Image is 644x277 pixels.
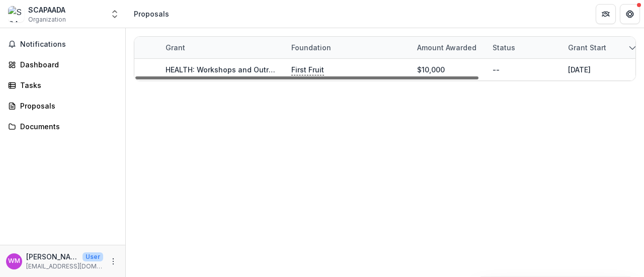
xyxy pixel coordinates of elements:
span: Notifications [20,40,117,49]
p: First Fruit [291,64,324,75]
button: Open entity switcher [108,4,122,24]
img: SCAPAADA [8,6,24,22]
p: [PERSON_NAME] [26,251,78,262]
div: Grant [159,42,191,53]
div: Grant start [562,42,612,53]
div: Amount awarded [411,37,487,58]
button: Get Help [620,4,640,24]
div: Proposals [134,9,169,19]
button: Partners [596,4,616,24]
div: SCAPAADA [28,5,66,15]
p: User [83,252,103,261]
button: More [107,255,119,267]
a: HEALTH: Workshops and Outreach among youth and families around mental health [166,65,458,74]
a: Proposals [4,98,121,114]
div: [DATE] [568,64,591,75]
svg: sorted descending [628,44,636,52]
div: Dashboard [20,59,113,70]
div: Foundation [285,42,337,53]
div: Grant start [562,37,637,58]
div: Documents [20,121,113,132]
div: Status [487,37,562,58]
div: Grant [159,37,285,58]
div: Foundation [285,37,411,58]
div: Amount awarded [411,42,482,53]
a: Tasks [4,77,121,94]
button: Notifications [4,36,121,52]
a: Documents [4,118,121,135]
a: Dashboard [4,56,121,73]
div: -- [493,64,500,75]
div: Tasks [20,80,113,90]
nav: breadcrumb [130,7,173,21]
span: Organization [28,15,66,24]
p: [EMAIL_ADDRESS][DOMAIN_NAME] [26,262,103,271]
div: Walter Masangila [8,258,20,264]
div: Status [487,42,521,53]
div: $10,000 [417,64,445,75]
div: Proposals [20,101,113,111]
